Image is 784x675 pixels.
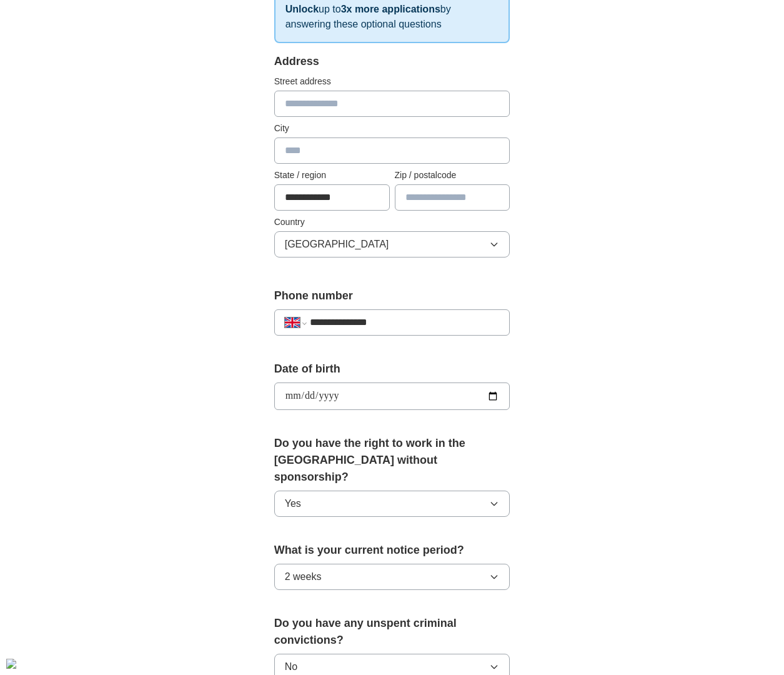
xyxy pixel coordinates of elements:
span: [GEOGRAPHIC_DATA] [285,237,389,252]
span: 2 weeks [285,569,322,584]
label: What is your current notice period? [274,542,510,559]
label: Country [274,216,510,229]
button: 2 weeks [274,564,510,590]
label: Do you have the right to work in the [GEOGRAPHIC_DATA] without sponsorship? [274,435,510,486]
div: Cookie consent button [6,659,16,669]
label: Phone number [274,287,510,304]
strong: Unlock [285,4,319,14]
label: Zip / postalcode [395,169,510,182]
label: Do you have any unspent criminal convictions? [274,615,510,649]
label: Date of birth [274,361,510,377]
span: Yes [285,496,301,511]
label: State / region [274,169,390,182]
button: [GEOGRAPHIC_DATA] [274,231,510,257]
span: No [285,659,297,674]
img: Cookie%20settings [6,659,16,669]
strong: 3x more applications [341,4,440,14]
div: Address [274,53,510,70]
label: Street address [274,75,510,88]
button: Yes [274,491,510,517]
label: City [274,122,510,135]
